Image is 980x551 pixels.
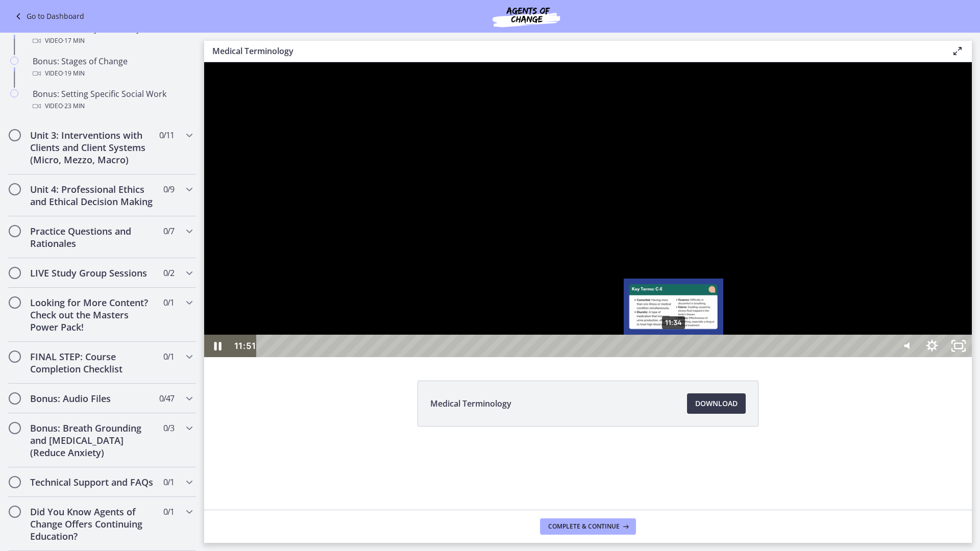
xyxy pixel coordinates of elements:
h2: Looking for More Content? Check out the Masters Power Pack! [30,296,155,333]
h2: Bonus: Audio Files [30,392,155,405]
span: 0 / 1 [163,350,174,363]
div: Video [33,100,192,112]
h2: LIVE Study Group Sessions [30,267,155,279]
h2: Technical Support and FAQs [30,476,155,488]
button: Show settings menu [715,272,741,295]
h2: Unit 4: Professional Ethics and Ethical Decision Making [30,183,155,208]
div: Bonus: Reliability vs. Validity [33,22,192,47]
span: 0 / 47 [159,392,174,405]
span: Download [695,397,738,410]
button: Unfullscreen [741,272,768,295]
span: 0 / 1 [163,296,174,309]
h2: Practice Questions and Rationales [30,225,155,249]
span: 0 / 7 [163,225,174,237]
button: Mute [688,272,715,295]
span: · 23 min [63,100,85,112]
span: · 19 min [63,67,85,80]
button: Complete & continue [540,518,636,535]
span: 0 / 3 [163,422,174,434]
h3: Medical Terminology [212,45,935,57]
div: Video [33,67,192,80]
div: Bonus: Stages of Change [33,55,192,80]
a: Go to Dashboard [12,10,84,22]
span: 0 / 1 [163,506,174,518]
div: Video [33,35,192,47]
img: Agents of Change [465,4,587,29]
span: · 17 min [63,35,85,47]
span: 0 / 1 [163,476,174,488]
span: Medical Terminology [430,397,511,410]
span: 0 / 2 [163,267,174,279]
h2: Bonus: Breath Grounding and [MEDICAL_DATA] (Reduce Anxiety) [30,422,155,459]
h2: Unit 3: Interventions with Clients and Client Systems (Micro, Mezzo, Macro) [30,129,155,166]
div: Bonus: Setting Specific Social Work [33,88,192,112]
h2: Did You Know Agents of Change Offers Continuing Education? [30,506,155,542]
iframe: Video Lesson [204,62,972,357]
a: Download [687,393,746,414]
h2: FINAL STEP: Course Completion Checklist [30,350,155,375]
span: Complete & continue [548,522,620,531]
span: 0 / 11 [159,129,174,141]
span: 0 / 9 [163,183,174,195]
